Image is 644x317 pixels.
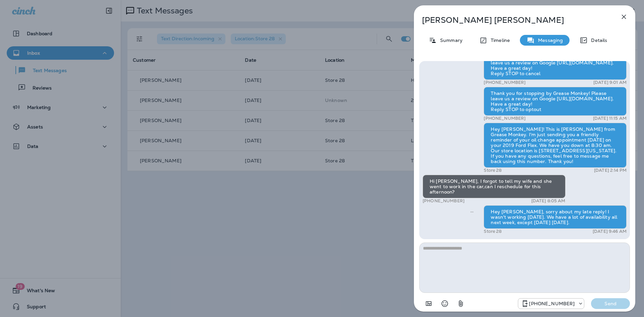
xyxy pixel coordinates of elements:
div: Hi [PERSON_NAME], I forgot to tell my wife and she went to work in the car,can I reschedule for t... [423,175,566,198]
p: [PHONE_NUMBER] [529,301,575,306]
p: Summary [437,38,463,43]
button: Add in a premade template [422,297,435,310]
div: Hey [PERSON_NAME], sorry about my late reply! I wasn't working [DATE]. We have a lot of availabil... [484,205,627,229]
div: +1 (208) 858-5823 [518,300,584,308]
p: Store 28 [484,168,501,173]
p: Details [588,38,607,43]
p: [DATE] 9:01 AM [593,80,627,85]
p: [DATE] 8:05 AM [531,198,566,204]
p: [PHONE_NUMBER] [484,116,526,121]
p: Store 28 [484,229,501,234]
p: [DATE] 9:46 AM [593,229,627,234]
p: Messaging [535,38,563,43]
div: Hey [PERSON_NAME]! This is [PERSON_NAME] from Grease Monkey. I'm just sending you a friendly remi... [484,123,627,168]
p: [PERSON_NAME] [PERSON_NAME] [422,15,605,25]
p: [PHONE_NUMBER] [423,198,465,204]
div: Thank you for stopping by Grease Monkey! Please leave us a review on Google [URL][DOMAIN_NAME]. H... [484,87,627,116]
p: [DATE] 2:14 PM [594,168,627,173]
p: Timeline [487,38,510,43]
button: Select an emoji [438,297,451,310]
span: Sent [470,208,474,214]
p: [PHONE_NUMBER] [484,80,526,85]
p: [DATE] 11:15 AM [593,116,627,121]
div: Thank you for stopping by Grease Monkey! Please leave us a review on Google [URL][DOMAIN_NAME]. H... [484,51,627,80]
